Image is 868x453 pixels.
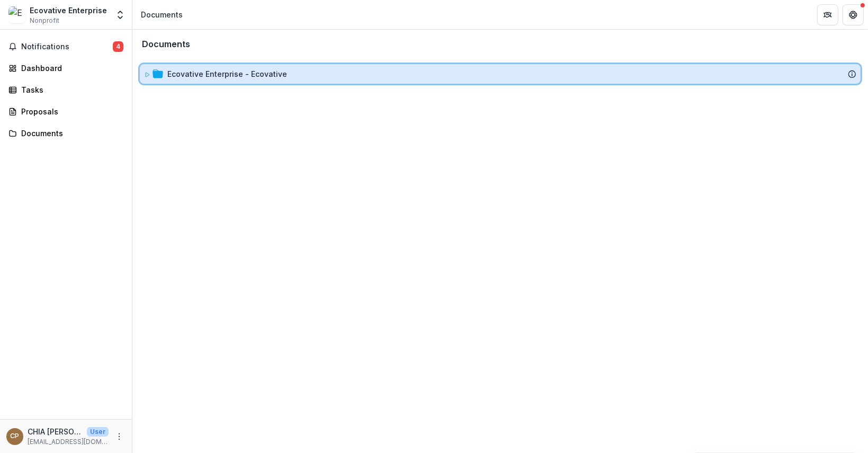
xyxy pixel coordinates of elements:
[30,5,107,16] div: Ecovative Enterprise
[140,64,861,84] div: Ecovative Enterprise - Ecovative
[21,128,119,139] div: Documents
[21,42,113,51] span: Notifications
[21,84,119,95] div: Tasks
[141,9,183,20] div: Documents
[113,41,123,52] span: 4
[28,426,83,437] p: CHIA [PERSON_NAME]
[30,16,59,25] span: Nonprofit
[4,103,128,120] a: Proposals
[4,81,128,99] a: Tasks
[4,38,128,55] button: Notifications4
[142,39,190,49] h3: Documents
[113,4,128,25] button: Open entity switcher
[4,59,128,77] a: Dashboard
[113,430,126,443] button: More
[87,427,109,437] p: User
[4,125,128,142] a: Documents
[167,68,287,79] div: Ecovative Enterprise - Ecovative
[21,63,119,74] div: Dashboard
[817,4,838,25] button: Partners
[21,106,119,117] div: Proposals
[137,7,187,22] nav: breadcrumb
[843,4,864,25] button: Get Help
[11,433,20,440] div: CHIA SIOK PHENG
[8,6,25,23] img: Ecovative Enterprise
[28,437,109,447] p: [EMAIL_ADDRESS][DOMAIN_NAME]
